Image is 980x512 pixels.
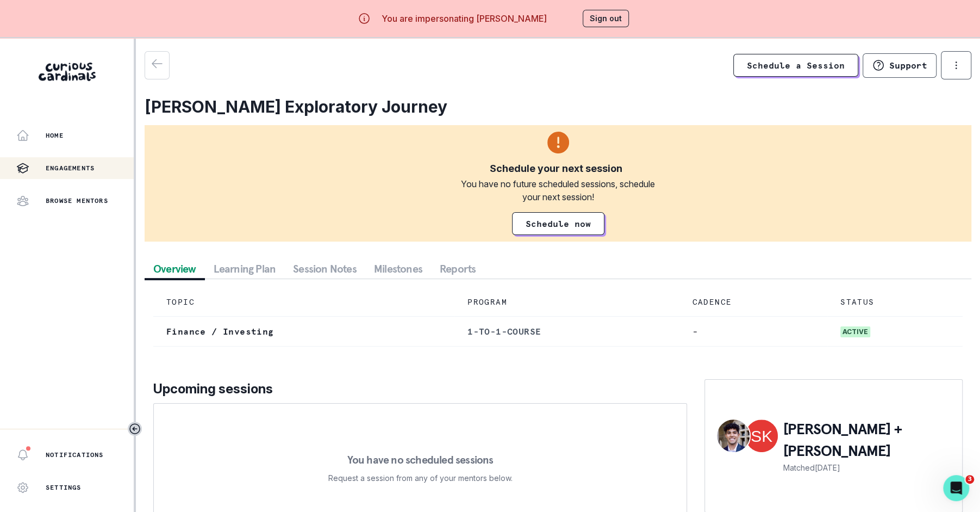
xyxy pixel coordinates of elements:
[583,10,629,27] button: Sign out
[382,12,547,25] p: You are impersonating [PERSON_NAME]
[284,259,365,279] button: Session Notes
[145,259,205,279] button: Overview
[46,131,64,140] p: Home
[46,483,82,492] p: Settings
[454,288,679,317] td: PROGRAM
[46,451,104,459] p: Notifications
[783,418,951,462] p: [PERSON_NAME] + [PERSON_NAME]
[431,259,484,279] button: Reports
[840,326,870,337] span: active
[717,420,750,452] img: Harnoor S
[943,475,969,501] iframe: Intercom live chat
[490,162,622,175] div: Schedule your next session
[512,212,604,235] a: Schedule now
[145,97,971,116] h2: [PERSON_NAME] Exploratory Journey
[328,472,513,485] p: Request a session from any of your mentors below.
[863,53,937,78] button: Support
[46,196,108,205] p: Browse Mentors
[153,317,454,347] td: Finance / Investing
[454,177,663,203] div: You have no future scheduled sessions, schedule your next session!
[347,454,493,465] p: You have no scheduled sessions
[46,164,95,172] p: Engagements
[965,475,974,484] span: 3
[365,259,431,279] button: Milestones
[827,288,963,317] td: STATUS
[128,422,142,436] button: Toggle sidebar
[153,379,687,399] p: Upcoming sessions
[745,420,778,452] img: Sam Krieger
[941,51,971,79] button: options
[783,462,951,473] p: Matched [DATE]
[153,288,454,317] td: TOPIC
[889,60,927,71] p: Support
[733,54,858,77] a: Schedule a Session
[679,317,827,347] td: -
[679,288,827,317] td: CADENCE
[454,317,679,347] td: 1-to-1-course
[205,259,285,279] button: Learning Plan
[39,63,96,81] img: Curious Cardinals Logo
